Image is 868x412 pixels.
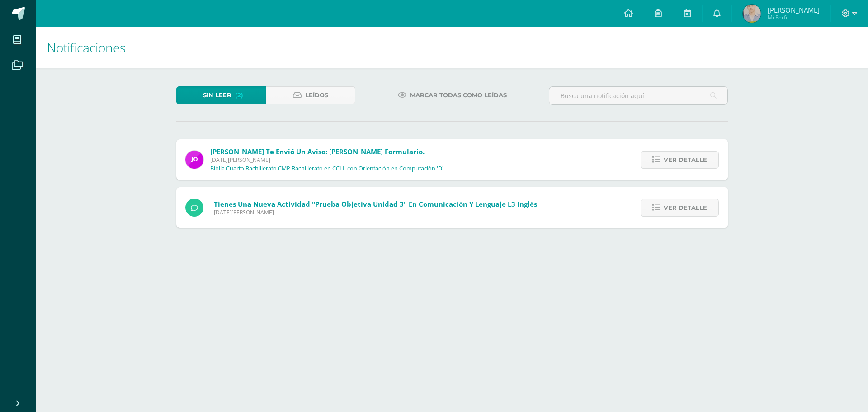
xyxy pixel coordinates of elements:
span: (2) [235,87,243,104]
a: Leídos [266,86,355,104]
input: Busca una notificación aquí [549,87,727,104]
span: Leídos [305,87,328,104]
span: Notificaciones [47,39,126,56]
span: [DATE][PERSON_NAME] [210,156,443,164]
img: 1d4a315518ae38ed51674a83a05ab918.png [743,5,761,23]
span: Sin leer [203,87,231,104]
span: [DATE][PERSON_NAME] [214,208,537,216]
a: Marcar todas como leídas [387,86,518,104]
span: Ver detalle [664,152,707,168]
span: [PERSON_NAME] [768,5,820,14]
span: Ver detalle [664,199,707,216]
span: Marcar todas como leídas [410,87,507,104]
span: Tienes una nueva actividad "Prueba Objetiva Unidad 3" En Comunicación y Lenguaje L3 Inglés [214,199,537,208]
a: Sin leer(2) [176,86,266,104]
p: Biblia Cuarto Bachillerato CMP Bachillerato en CCLL con Orientación en Computación 'D' [210,165,443,172]
span: [PERSON_NAME] te envió un aviso: [PERSON_NAME] formulario. [210,147,425,156]
span: Mi Perfil [768,14,820,21]
img: 6614adf7432e56e5c9e182f11abb21f1.png [185,151,203,169]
